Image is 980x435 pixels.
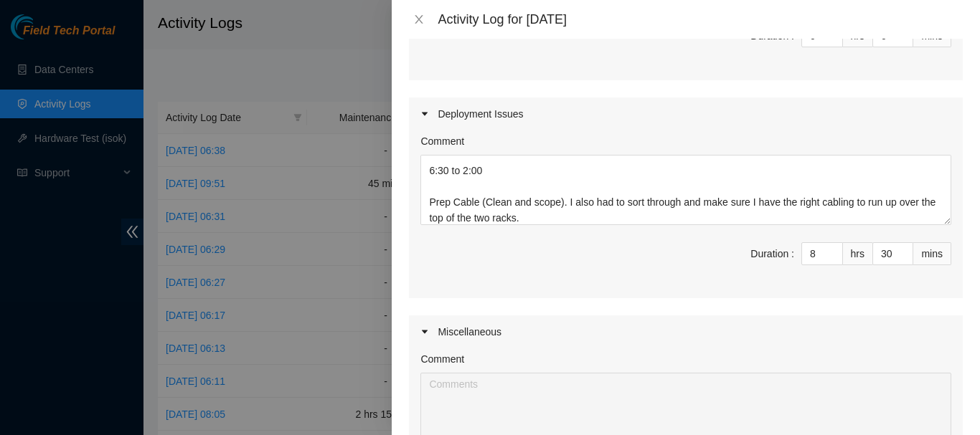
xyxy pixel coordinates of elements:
div: hrs [843,242,873,265]
div: Activity Log for [DATE] [438,11,963,27]
button: Close [409,13,429,27]
span: close [413,14,425,25]
span: caret-right [420,110,429,118]
div: Duration : [750,246,794,262]
div: Deployment Issues [409,97,963,130]
div: Miscellaneous [409,315,963,348]
div: mins [913,242,951,265]
label: Comment [420,133,464,149]
span: caret-right [420,328,429,336]
textarea: Comment [420,155,951,225]
label: Comment [420,351,464,367]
